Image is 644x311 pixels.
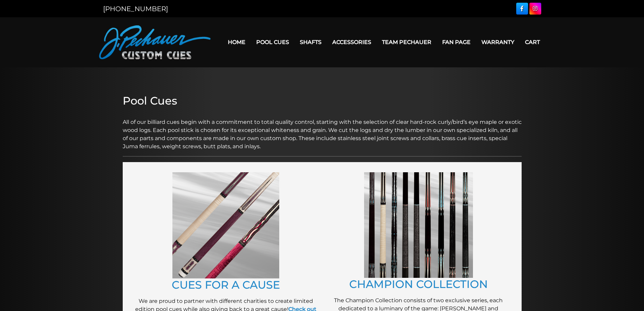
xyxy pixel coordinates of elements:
[437,34,476,51] a: Fan Page
[377,34,437,51] a: Team Pechauer
[103,5,168,13] a: [PHONE_NUMBER]
[123,94,522,107] h2: Pool Cues
[327,34,377,51] a: Accessories
[123,110,522,151] p: All of our billiard cues begin with a commitment to total quality control, starting with the sele...
[99,25,211,59] img: Pechauer Custom Cues
[251,34,294,51] a: Pool Cues
[222,34,251,51] a: Home
[520,34,545,51] a: Cart
[172,278,280,291] a: CUES FOR A CAUSE
[294,34,327,51] a: Shafts
[476,34,520,51] a: Warranty
[349,277,488,291] a: CHAMPION COLLECTION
